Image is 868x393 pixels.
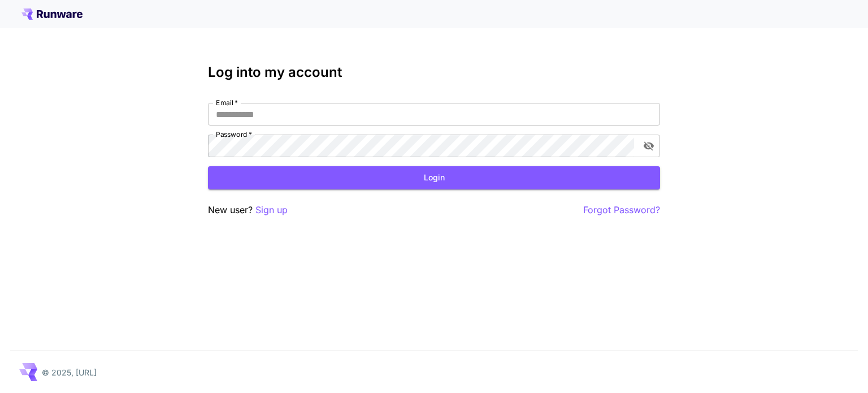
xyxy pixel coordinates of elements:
[208,64,660,80] h3: Log into my account
[42,366,97,378] p: © 2025, [URL]
[583,203,660,217] button: Forgot Password?
[216,129,252,139] label: Password
[208,203,288,217] p: New user?
[639,136,659,156] button: toggle password visibility
[216,98,238,107] label: Email
[255,203,288,217] button: Sign up
[208,166,660,189] button: Login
